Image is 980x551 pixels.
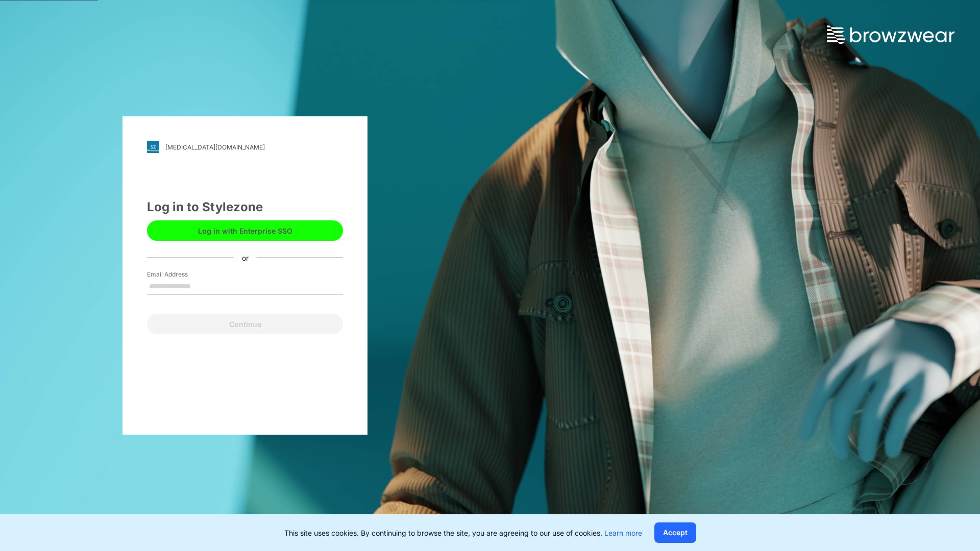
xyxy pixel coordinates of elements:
[147,220,343,241] button: Log in with Enterprise SSO
[284,528,642,538] p: This site uses cookies. By continuing to browse the site, you are agreeing to our use of cookies.
[234,252,257,263] div: or
[604,529,642,537] a: Learn more
[147,270,218,279] label: Email Address
[165,143,265,151] div: [MEDICAL_DATA][DOMAIN_NAME]
[654,522,696,543] button: Accept
[147,141,343,153] a: [MEDICAL_DATA][DOMAIN_NAME]
[147,198,343,216] div: Log in to Stylezone
[827,26,954,44] img: browzwear-logo.73288ffb.svg
[147,141,159,153] img: svg+xml;base64,PHN2ZyB3aWR0aD0iMjgiIGhlaWdodD0iMjgiIHZpZXdCb3g9IjAgMCAyOCAyOCIgZmlsbD0ibm9uZSIgeG...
